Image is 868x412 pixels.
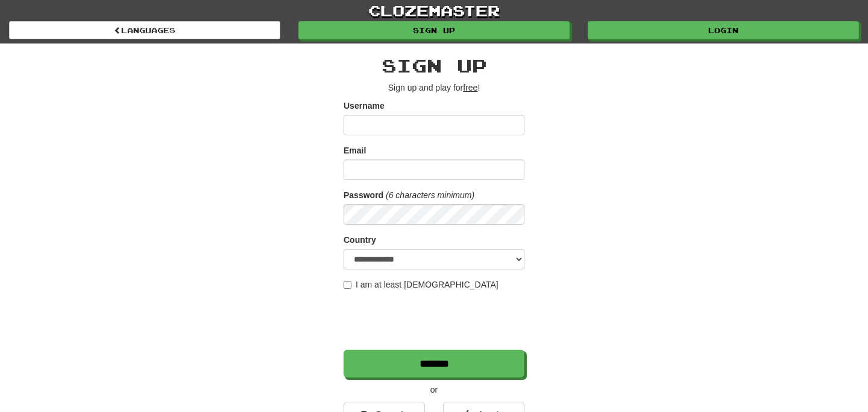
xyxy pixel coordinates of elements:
input: I am at least [DEMOGRAPHIC_DATA] [344,281,351,289]
label: I am at least [DEMOGRAPHIC_DATA] [344,278,498,291]
u: free [463,83,477,92]
a: Sign up [298,21,570,39]
label: Password [344,189,383,201]
h2: Sign up [344,56,524,76]
a: Languages [9,21,280,39]
label: Country [344,234,376,246]
em: (6 characters minimum) [386,190,474,200]
p: Sign up and play for ! [344,82,524,94]
label: Username [344,100,385,112]
iframe: reCAPTCHA [344,297,527,344]
a: Login [588,21,859,39]
p: or [344,384,524,396]
label: Email [344,144,366,156]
